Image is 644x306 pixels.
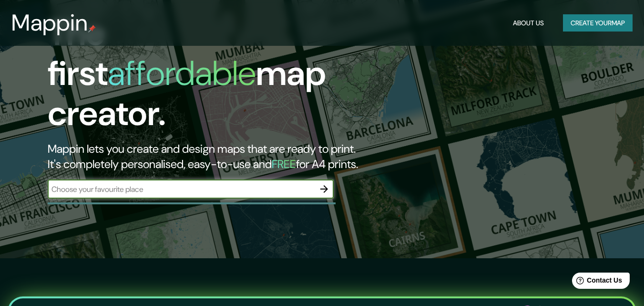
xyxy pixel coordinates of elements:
[48,141,370,172] h2: Mappin lets you create and design maps that are ready to print. It's completely personalised, eas...
[563,14,633,32] button: Create yourmap
[48,184,315,195] input: Choose your favourite place
[48,13,370,141] h1: The first map creator.
[559,269,634,295] iframe: Help widget launcher
[272,157,296,171] h5: FREE
[108,51,256,95] h1: affordable
[88,25,96,32] img: mappin-pin
[509,14,548,32] button: About Us
[11,10,88,36] h3: Mappin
